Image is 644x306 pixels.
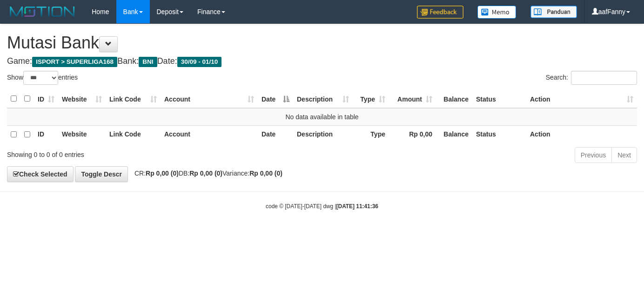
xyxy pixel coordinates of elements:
[161,125,258,143] th: Account
[7,166,74,182] a: Check Selected
[106,125,161,143] th: Link Code
[293,125,353,143] th: Description
[353,90,389,108] th: Type: activate to sort column ascending
[34,125,58,143] th: ID
[177,57,222,67] span: 30/09 - 01/10
[526,90,637,108] th: Action: activate to sort column ascending
[266,203,378,210] small: code © [DATE]-[DATE] dwg |
[23,71,58,85] select: Showentries
[106,90,161,108] th: Link Code: activate to sort column ascending
[436,90,472,108] th: Balance
[139,57,157,67] span: BNI
[389,90,436,108] th: Amount: activate to sort column ascending
[436,125,472,143] th: Balance
[75,166,128,182] a: Toggle Descr
[526,125,637,143] th: Action
[58,125,106,143] th: Website
[571,71,637,85] input: Search:
[389,125,436,143] th: Rp 0,00
[34,90,58,108] th: ID: activate to sort column ascending
[258,125,293,143] th: Date
[353,125,389,143] th: Type
[7,71,78,85] label: Show entries
[530,6,577,18] img: panduan.png
[7,34,637,52] h1: Mutasi Bank
[417,6,463,19] img: Feedback.jpg
[477,6,517,19] img: Button%20Memo.svg
[293,90,353,108] th: Description: activate to sort column ascending
[249,170,282,177] strong: Rp 0,00 (0)
[472,90,526,108] th: Status
[7,5,78,19] img: MOTION_logo.png
[611,147,637,163] a: Next
[472,125,526,143] th: Status
[130,170,282,177] span: CR: DB: Variance:
[258,90,293,108] th: Date: activate to sort column descending
[546,71,637,85] label: Search:
[7,146,262,159] div: Showing 0 to 0 of 0 entries
[7,108,637,126] td: No data available in table
[58,90,106,108] th: Website: activate to sort column ascending
[189,170,222,177] strong: Rp 0,00 (0)
[161,90,258,108] th: Account: activate to sort column ascending
[7,57,637,66] h4: Game: Bank: Date:
[32,57,117,67] span: ISPORT > SUPERLIGA168
[146,170,179,177] strong: Rp 0,00 (0)
[336,203,378,210] strong: [DATE] 11:41:36
[575,147,612,163] a: Previous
